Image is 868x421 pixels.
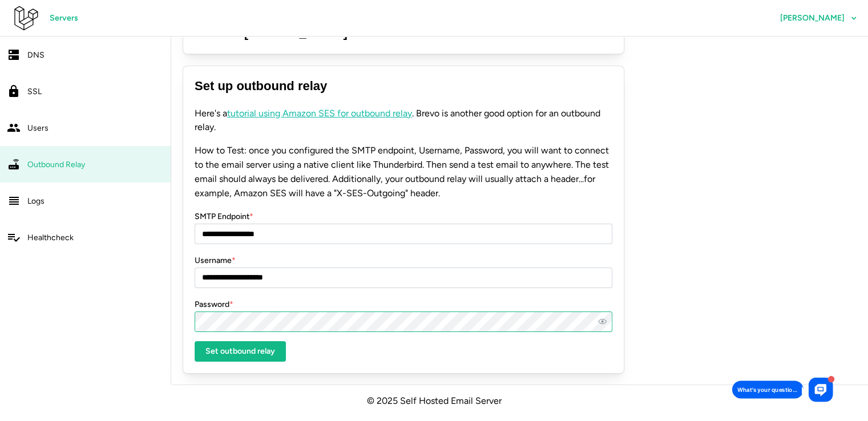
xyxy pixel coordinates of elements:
[227,108,412,119] a: tutorial using Amazon SES for outbound relay
[27,123,49,133] span: Users
[195,341,286,362] button: Set outbound relay
[195,107,612,135] p: Here's a . Brevo is another good option for an outbound relay.
[769,8,868,29] button: [PERSON_NAME]
[195,298,233,311] label: Password
[205,342,275,361] span: Set outbound relay
[27,50,45,60] span: DNS
[50,9,78,28] span: Servers
[39,8,89,29] a: Servers
[780,14,845,22] span: [PERSON_NAME]
[27,233,74,242] span: Healthcheck
[708,370,857,410] iframe: HelpCrunch
[27,196,45,206] span: Logs
[195,78,612,95] h3: Set up outbound relay
[27,160,85,169] span: Outbound Relay
[195,254,236,267] label: Username
[195,211,253,223] label: SMTP Endpoint
[195,144,612,200] p: How to Test: once you configured the SMTP endpoint, Username, Password, you will want to connect ...
[27,87,42,96] span: SSL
